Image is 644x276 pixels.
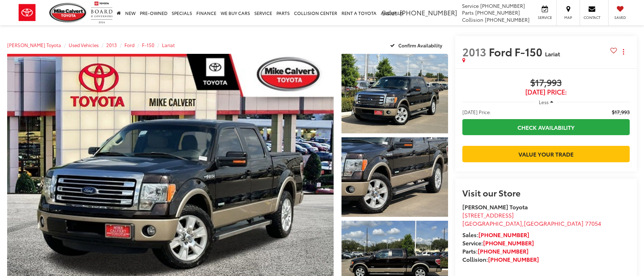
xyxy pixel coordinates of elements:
[524,219,584,227] span: [GEOGRAPHIC_DATA]
[462,44,486,59] span: 2013
[462,108,491,116] span: [DATE] Price:
[69,42,99,48] a: Used Vehicles
[386,39,448,51] button: Confirm Availability
[623,49,624,55] span: dropdown dots
[462,9,474,16] span: Parts
[475,9,520,16] span: [PHONE_NUMBER]
[398,42,442,48] span: Confirm Availability
[617,45,630,58] button: Actions
[478,230,529,239] a: [PHONE_NUMBER]
[124,42,134,48] a: Ford
[462,203,528,211] strong: [PERSON_NAME] Toyota
[488,255,539,263] a: [PHONE_NUMBER]
[480,2,525,9] span: [PHONE_NUMBER]
[537,15,553,20] span: Service
[462,247,529,255] strong: Parts:
[462,239,534,247] strong: Service:
[535,96,557,108] button: Less
[462,146,630,162] a: Value Your Trade
[162,42,175,48] a: Lariat
[485,16,530,23] span: [PHONE_NUMBER]
[7,42,61,48] a: [PERSON_NAME] Toyota
[340,137,449,218] img: 2013 Ford F-150 Lariat
[341,137,448,217] a: Expand Photo 2
[489,44,545,59] span: Ford F-150
[462,230,529,239] strong: Sales:
[462,219,522,227] span: [GEOGRAPHIC_DATA]
[49,3,87,22] img: Mike Calvert Toyota
[560,15,576,20] span: Map
[462,219,601,227] span: ,
[142,42,154,48] a: F-150
[462,78,630,88] span: $17,993
[341,54,448,133] a: Expand Photo 1
[462,255,539,263] strong: Collision:
[106,42,117,48] a: 2013
[400,8,457,17] span: [PHONE_NUMBER]
[340,53,449,134] img: 2013 Ford F-150 Lariat
[584,15,600,20] span: Contact
[612,15,628,20] span: Saved
[478,247,529,255] a: [PHONE_NUMBER]
[462,2,479,9] span: Service
[462,211,514,219] span: [STREET_ADDRESS]
[612,108,630,116] span: $17,993
[483,239,534,247] a: [PHONE_NUMBER]
[545,50,560,58] span: Lariat
[462,119,630,135] a: Check Availability
[462,188,630,197] h2: Visit our Store
[585,219,601,227] span: 77054
[539,99,549,105] span: Less
[462,88,630,96] span: [DATE] Price:
[462,16,483,23] span: Collision
[462,211,601,227] a: [STREET_ADDRESS] [GEOGRAPHIC_DATA],[GEOGRAPHIC_DATA] 77054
